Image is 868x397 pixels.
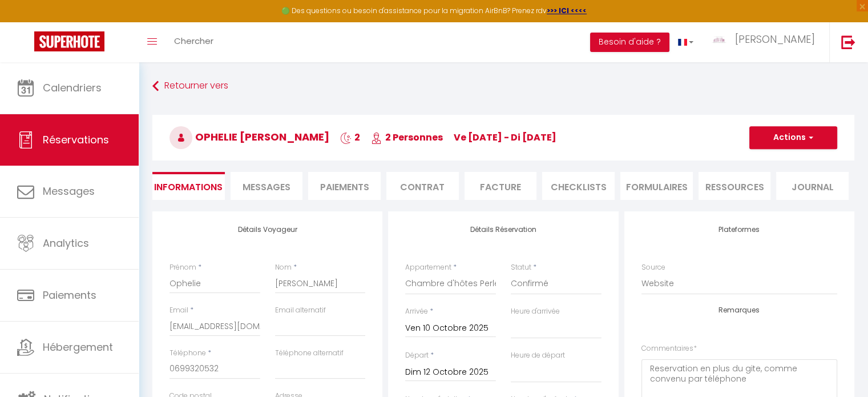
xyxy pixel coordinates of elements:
span: Chercher [174,35,213,47]
label: Téléphone alternatif [275,348,344,359]
span: 2 [340,131,360,144]
span: Analytics [43,236,89,250]
label: Appartement [405,262,451,273]
h4: Plateformes [641,226,837,234]
label: Prénom [169,262,196,273]
label: Statut [511,262,531,273]
button: Actions [749,126,837,149]
span: [PERSON_NAME] [735,32,815,46]
img: ... [710,35,728,44]
h4: Remarques [641,306,837,314]
span: Réservations [43,133,109,147]
span: Messages [243,181,290,194]
span: Calendriers [43,81,102,95]
li: Ressources [699,172,771,200]
span: Ophelie [PERSON_NAME] [169,130,329,144]
label: Commentaires [641,343,697,354]
img: logout [841,35,855,49]
li: Facture [465,172,537,200]
span: Paiements [43,288,96,302]
li: FORMULAIRES [620,172,693,200]
li: Contrat [386,172,459,200]
span: Messages [43,184,95,198]
li: Paiements [308,172,381,200]
label: Arrivée [405,306,428,317]
span: Hébergement [43,340,113,354]
img: Super Booking [34,31,104,51]
label: Téléphone [169,348,206,359]
a: Retourner vers [152,76,854,97]
label: Email [169,305,188,316]
label: Email alternatif [275,305,326,316]
label: Nom [275,262,292,273]
label: Heure de départ [511,350,565,361]
a: >>> ICI <<<< [547,6,587,15]
span: 2 Personnes [371,131,443,144]
li: CHECKLISTS [542,172,615,200]
li: Informations [152,172,225,200]
h4: Détails Voyageur [169,226,365,234]
a: ... [PERSON_NAME] [702,22,829,62]
h4: Détails Réservation [405,226,601,234]
span: ve [DATE] - di [DATE] [454,131,556,144]
button: Besoin d'aide ? [590,33,669,52]
li: Journal [776,172,849,200]
a: Chercher [165,22,222,62]
label: Départ [405,350,429,361]
label: Heure d'arrivée [511,306,560,317]
label: Source [641,262,665,273]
